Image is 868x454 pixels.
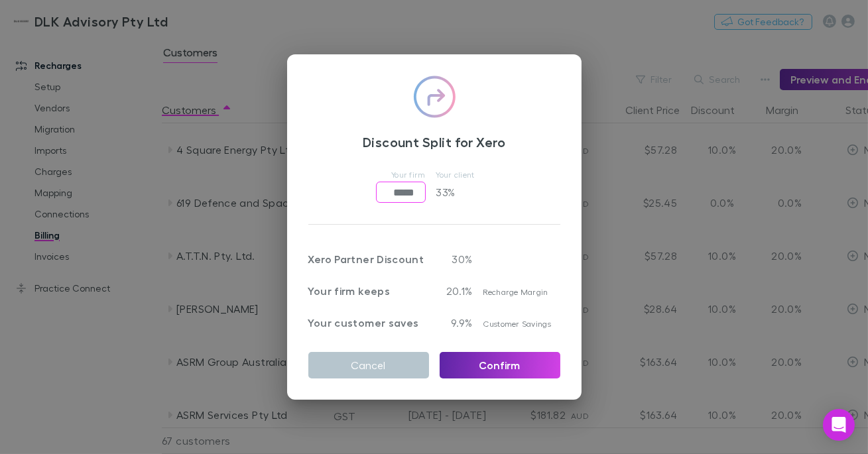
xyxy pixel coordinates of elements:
[308,134,560,150] h3: Discount Split for Xero
[440,352,560,378] button: Confirm
[436,170,475,180] span: Your client
[823,409,855,441] div: Open Intercom Messenger
[391,170,425,180] span: Your firm
[440,283,473,299] p: 20.1%
[308,315,429,331] p: Your customer saves
[308,283,429,299] p: Your firm keeps
[413,76,456,118] img: checkmark
[440,251,473,267] p: 30 %
[308,251,429,267] p: Xero Partner Discount
[483,319,551,329] span: Customer Savings
[308,352,429,378] button: Cancel
[436,182,489,203] p: 33 %
[483,287,548,297] span: Recharge Margin
[440,315,473,331] p: 9.9%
